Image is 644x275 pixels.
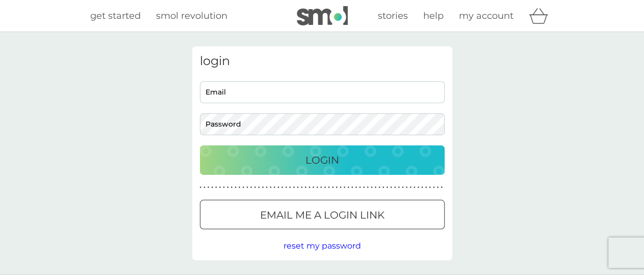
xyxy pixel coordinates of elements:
[433,185,435,190] p: ●
[293,185,295,190] p: ●
[90,9,141,23] a: get started
[215,185,217,190] p: ●
[387,185,389,190] p: ●
[297,185,299,190] p: ●
[270,185,272,190] p: ●
[285,185,287,190] p: ●
[156,10,227,21] span: smol revolution
[347,185,349,190] p: ●
[313,185,315,190] p: ●
[231,185,233,190] p: ●
[375,185,377,190] p: ●
[459,10,513,21] span: my account
[258,185,260,190] p: ●
[429,185,431,190] p: ●
[90,10,141,21] span: get started
[336,185,338,190] p: ●
[242,185,244,190] p: ●
[414,185,416,190] p: ●
[219,185,221,190] p: ●
[382,185,384,190] p: ●
[367,185,369,190] p: ●
[359,185,361,190] p: ●
[260,207,384,223] p: Email me a login link
[289,185,291,190] p: ●
[378,10,408,21] span: stories
[235,185,237,190] p: ●
[423,10,444,21] span: help
[227,185,229,190] p: ●
[284,241,361,251] span: reset my password
[363,185,365,190] p: ●
[418,185,420,190] p: ●
[297,6,348,25] img: smol
[284,239,361,253] button: reset my password
[425,185,427,190] p: ●
[301,185,303,190] p: ●
[250,185,252,190] p: ●
[459,9,513,23] a: my account
[246,185,248,190] p: ●
[328,185,330,190] p: ●
[529,6,554,26] div: basket
[304,185,306,190] p: ●
[402,185,404,190] p: ●
[423,9,444,23] a: help
[332,185,334,190] p: ●
[437,185,439,190] p: ●
[344,185,346,190] p: ●
[441,185,443,190] p: ●
[351,185,353,190] p: ●
[200,54,445,69] h3: login
[398,185,400,190] p: ●
[421,185,423,190] p: ●
[340,185,342,190] p: ●
[406,185,408,190] p: ●
[308,185,311,190] p: ●
[371,185,373,190] p: ●
[200,200,445,229] button: Email me a login link
[324,185,326,190] p: ●
[239,185,241,190] p: ●
[378,9,408,23] a: stories
[266,185,268,190] p: ●
[281,185,284,190] p: ●
[200,145,445,175] button: Login
[208,185,210,190] p: ●
[156,9,227,23] a: smol revolution
[254,185,256,190] p: ●
[305,152,339,168] p: Login
[262,185,264,190] p: ●
[390,185,392,190] p: ●
[355,185,357,190] p: ●
[200,185,202,190] p: ●
[223,185,225,190] p: ●
[203,185,205,190] p: ●
[211,185,213,190] p: ●
[273,185,275,190] p: ●
[378,185,380,190] p: ●
[320,185,322,190] p: ●
[277,185,279,190] p: ●
[316,185,318,190] p: ●
[409,185,411,190] p: ●
[394,185,396,190] p: ●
